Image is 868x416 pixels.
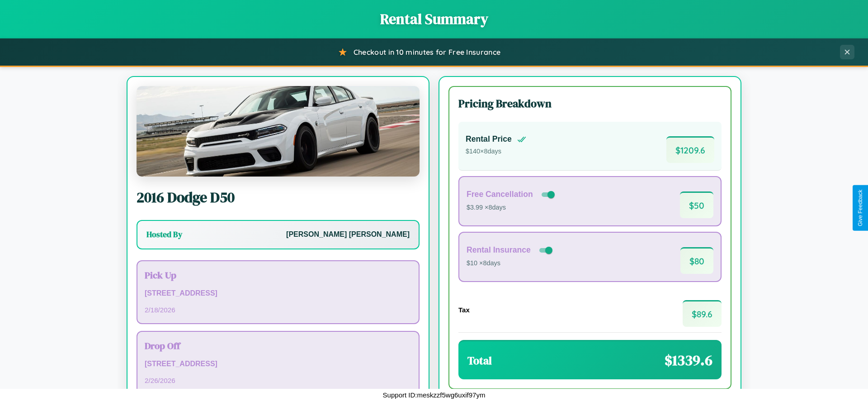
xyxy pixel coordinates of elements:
[458,96,722,111] h3: Pricing Breakdown
[467,353,492,368] h3: Total
[383,389,486,401] p: Support ID: meskzzf5wg6uxif97ym
[145,358,411,371] p: [STREET_ADDRESS]
[145,268,411,282] h3: Pick Up
[666,136,714,163] span: $ 1209.6
[466,134,512,144] h4: Rental Price
[467,258,554,269] p: $10 × 8 days
[458,306,470,314] h4: Tax
[354,48,500,57] span: Checkout in 10 minutes for Free Insurance
[137,187,420,207] h2: 2016 Dodge D50
[467,245,531,255] h4: Rental Insurance
[680,247,713,274] span: $ 80
[9,9,859,29] h1: Rental Summary
[146,229,182,240] h3: Hosted By
[466,146,526,158] p: $ 140 × 8 days
[680,191,713,218] span: $ 50
[145,287,411,300] p: [STREET_ADDRESS]
[665,350,712,370] span: $ 1339.6
[145,304,411,316] p: 2 / 18 / 2026
[857,190,863,226] div: Give Feedback
[467,190,533,199] h4: Free Cancellation
[467,202,557,214] p: $3.99 × 8 days
[683,300,722,327] span: $ 89.6
[145,339,411,352] h3: Drop Off
[137,86,420,177] img: Dodge D50
[145,374,411,387] p: 2 / 26 / 2026
[286,228,410,241] p: [PERSON_NAME] [PERSON_NAME]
